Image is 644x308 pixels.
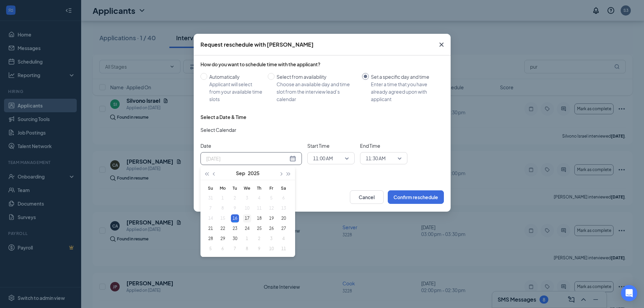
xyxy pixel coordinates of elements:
[219,224,227,233] div: 22
[207,235,215,243] div: 28
[437,41,446,49] svg: Cross
[231,245,239,253] div: 7
[371,73,438,80] div: Set a specific day and time
[243,224,251,233] div: 24
[253,183,265,193] th: Th
[277,73,357,80] div: Select from availability
[241,183,253,193] th: We
[200,114,246,120] div: Select a Date & Time
[207,245,215,253] div: 5
[209,80,262,103] div: Applicant will select from your available time slots
[205,234,217,244] td: 2025-09-28
[280,224,288,233] div: 27
[267,214,276,222] div: 19
[205,223,217,234] td: 2025-09-21
[217,183,229,193] th: Mo
[229,234,241,244] td: 2025-09-30
[219,245,227,253] div: 6
[229,183,241,193] th: Tu
[205,244,217,254] td: 2025-10-05
[265,213,278,223] td: 2025-09-19
[253,213,265,223] td: 2025-09-18
[231,235,239,243] div: 30
[277,80,357,103] div: Choose an available day and time slot from the interview lead’s calendar
[267,224,276,233] div: 26
[200,61,444,68] div: How do you want to schedule time with the applicant?
[236,166,245,180] button: Sep
[265,223,278,234] td: 2025-09-26
[243,235,251,243] div: 1
[207,224,215,233] div: 21
[267,235,276,243] div: 3
[209,73,262,80] div: Automatically
[265,244,278,254] td: 2025-10-10
[371,80,438,103] div: Enter a time that you have already agreed upon with applicant
[217,234,229,244] td: 2025-09-29
[206,155,288,162] input: Sep 16, 2025
[432,34,451,55] button: Close
[267,245,276,253] div: 10
[217,244,229,254] td: 2025-10-06
[278,183,290,193] th: Sa
[278,223,290,234] td: 2025-09-27
[248,166,260,180] button: 2025
[307,142,355,149] span: Start Time
[253,223,265,234] td: 2025-09-25
[243,214,251,222] div: 17
[200,41,314,48] div: Request reschedule with [PERSON_NAME]
[229,244,241,254] td: 2025-10-07
[219,235,227,243] div: 29
[231,224,239,233] div: 23
[366,153,386,163] span: 11:30 AM
[243,245,251,253] div: 8
[255,245,263,253] div: 9
[280,245,288,253] div: 11
[255,235,263,243] div: 2
[255,214,263,222] div: 18
[241,234,253,244] td: 2025-10-01
[280,235,288,243] div: 4
[265,183,278,193] th: Fr
[280,214,288,222] div: 20
[217,223,229,234] td: 2025-09-22
[253,234,265,244] td: 2025-10-02
[265,234,278,244] td: 2025-10-03
[388,190,444,204] button: Confirm reschedule
[229,213,241,223] td: 2025-09-16
[313,153,333,163] span: 11:00 AM
[621,285,637,301] div: Open Intercom Messenger
[253,244,265,254] td: 2025-10-09
[241,223,253,234] td: 2025-09-24
[205,183,217,193] th: Su
[360,142,407,149] span: End Time
[278,244,290,254] td: 2025-10-11
[229,223,241,234] td: 2025-09-23
[278,213,290,223] td: 2025-09-20
[278,234,290,244] td: 2025-10-04
[200,142,302,149] span: Date
[350,190,384,204] button: Cancel
[200,126,236,134] span: Select Calendar
[255,224,263,233] div: 25
[241,244,253,254] td: 2025-10-08
[231,214,239,222] div: 16
[241,213,253,223] td: 2025-09-17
